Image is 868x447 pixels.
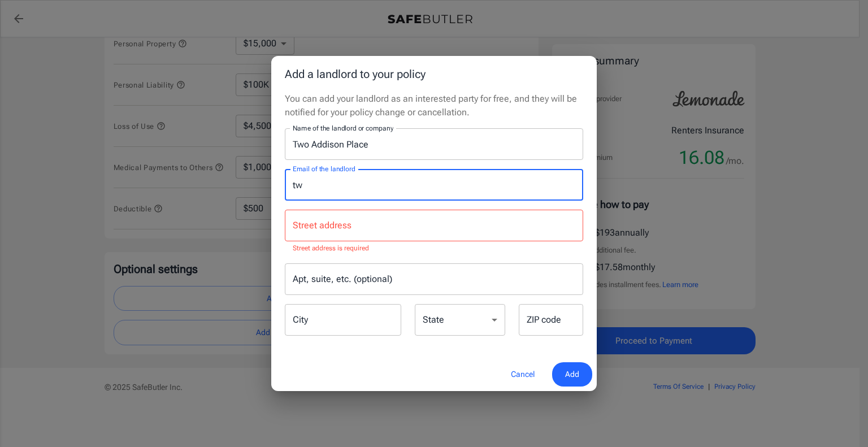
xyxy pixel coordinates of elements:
[293,123,393,133] label: Name of the landlord or company
[293,164,355,173] label: Email of the landlord
[293,243,575,254] p: Street address is required
[271,56,597,92] h2: Add a landlord to your policy
[565,367,579,381] span: Add
[285,92,583,119] p: You can add your landlord as an interested party for free, and they will be notified for your pol...
[552,362,592,387] button: Add
[498,362,548,387] button: Cancel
